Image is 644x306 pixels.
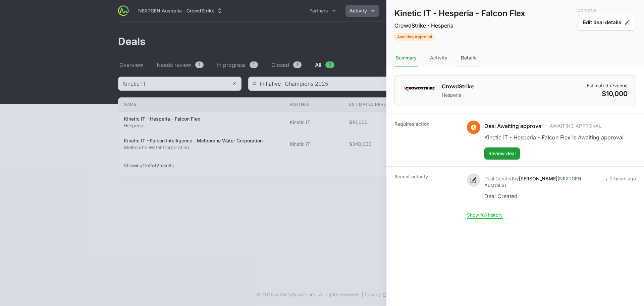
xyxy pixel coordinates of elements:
ul: Activity history timeline [467,173,636,212]
p: by [484,175,603,189]
div: Deal Created [484,191,603,201]
span: · [605,175,607,201]
p: Actions [578,8,636,13]
h1: Kinetic IT - Hesperia - Falcon Flex [394,8,525,19]
span: Deal Awaiting approval [484,122,543,130]
a: [PERSON_NAME](NEXTGEN Australia) [484,176,581,188]
div: Kinetic IT - Hesperia - Falcon Flex is Awaiting approval [484,133,624,142]
div: Activity [429,49,449,67]
time: 2 hours ago [610,176,636,181]
nav: Tabs [386,49,644,67]
h1: CrowdStrike [442,82,474,90]
img: CrowdStrike [403,82,435,96]
button: Review deal [484,147,520,160]
button: Show full history [467,212,503,218]
dt: Recent activity [394,173,459,218]
div: Details [460,49,478,67]
p: · [484,122,624,130]
dt: Estimated revenue [587,82,628,89]
dt: Requires action [394,121,459,160]
div: Summary [394,49,418,67]
p: Hesperia [442,92,474,98]
span: Review deal [488,149,516,158]
button: Edit deal details [578,15,636,31]
p: CrowdStrike · Hesperia [394,21,525,30]
span: Deal Created [484,176,513,181]
span: Awaiting Approval [550,123,602,129]
dd: $10,000 [587,89,628,98]
div: Deal actions [578,8,636,41]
